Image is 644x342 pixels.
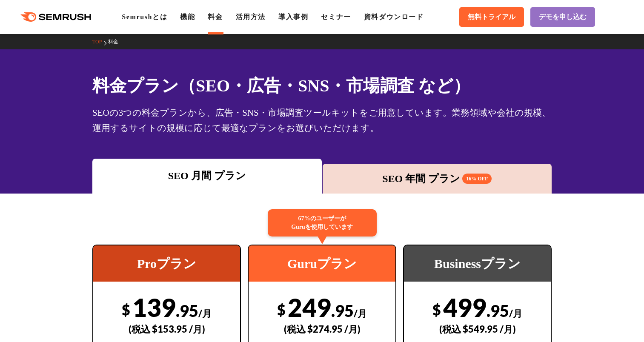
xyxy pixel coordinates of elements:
a: 料金 [108,39,125,45]
div: SEO 年間 プラン [327,171,548,186]
a: 資料ダウンロード [364,13,424,20]
a: 活用方法 [236,13,266,20]
span: $ [432,301,441,318]
div: SEO 月間 プラン [97,168,318,183]
div: Businessプラン [404,245,551,282]
a: 無料トライアル [459,7,524,27]
a: TOP [92,39,108,45]
span: 16% OFF [462,174,492,184]
span: $ [122,301,130,318]
div: SEOの3つの料金プランから、広告・SNS・市場調査ツールキットをご用意しています。業務領域や会社の規模、運用するサイトの規模に応じて最適なプランをお選びいただけます。 [92,105,552,136]
a: 導入事例 [278,13,308,20]
span: .95 [176,301,198,320]
h1: 料金プラン（SEO・広告・SNS・市場調査 など） [92,73,552,98]
span: .95 [331,301,354,320]
a: Semrushとは [122,13,167,20]
a: 料金 [208,13,223,20]
div: Proプラン [93,245,240,282]
span: 無料トライアル [468,13,515,22]
span: .95 [487,301,509,320]
span: /月 [354,308,367,319]
a: セミナー [321,13,351,20]
a: 機能 [180,13,195,20]
div: Guruプラン [249,245,395,282]
div: 67%のユーザーが Guruを使用しています [268,209,377,237]
a: デモを申し込む [530,7,595,27]
span: デモを申し込む [539,13,587,22]
span: $ [277,301,286,318]
span: /月 [509,308,522,319]
span: /月 [198,308,212,319]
